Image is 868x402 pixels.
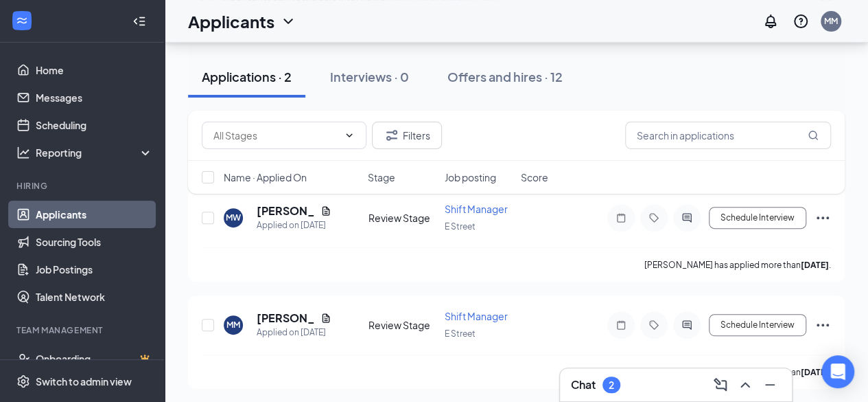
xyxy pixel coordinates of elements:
svg: ChevronUp [737,377,753,393]
input: All Stages [213,128,338,143]
button: Schedule Interview [709,207,806,229]
svg: Settings [16,375,30,388]
svg: Ellipses [814,210,831,226]
div: Review Stage [368,318,436,332]
div: MM [226,319,240,331]
button: ChevronUp [734,374,756,396]
svg: Document [320,205,331,216]
button: Filter Filters [372,122,442,149]
svg: Tag [646,212,662,223]
p: [PERSON_NAME] has applied more than . [644,366,831,378]
p: [PERSON_NAME] has applied more than . [644,259,831,271]
div: Review Stage [368,211,436,225]
span: Job posting [444,170,495,184]
svg: Ellipses [814,317,831,333]
div: Reporting [36,146,154,159]
button: Schedule Interview [709,314,806,336]
svg: Note [613,320,629,331]
a: Messages [36,84,153,111]
button: ComposeMessage [709,374,731,396]
div: Interviews · 0 [330,68,409,85]
svg: ChevronDown [344,130,355,141]
span: Score [521,170,548,184]
b: [DATE] [801,260,829,270]
h1: Applicants [188,10,274,33]
svg: Notifications [762,13,779,30]
a: Sourcing Tools [36,228,153,256]
span: E Street [445,328,476,339]
svg: ActiveChat [679,212,695,223]
div: Open Intercom Messenger [821,355,854,388]
div: Hiring [16,180,150,192]
div: Applied on [DATE] [257,326,331,339]
a: Scheduling [36,111,153,139]
span: Shift Manager [445,203,508,215]
h5: [PERSON_NAME] [257,203,315,219]
div: Offers and hires · 12 [447,68,563,85]
svg: Analysis [16,146,30,159]
button: Minimize [759,374,781,396]
svg: ChevronDown [280,13,296,30]
svg: MagnifyingGlass [808,130,819,141]
svg: QuestionInfo [793,13,809,30]
div: Applications · 2 [202,68,292,85]
span: Shift Manager [445,310,508,322]
h5: [PERSON_NAME] [257,311,315,326]
div: Team Management [16,324,150,336]
div: 2 [609,379,614,391]
svg: Note [613,212,629,223]
a: Home [36,56,153,84]
svg: Collapse [132,14,146,28]
svg: Filter [384,127,400,144]
div: MW [226,212,241,223]
span: Name · Applied On [224,170,307,184]
svg: ComposeMessage [712,377,729,393]
div: Switch to admin view [36,375,132,388]
div: Applied on [DATE] [257,219,331,232]
a: Applicants [36,201,153,228]
svg: Tag [646,320,662,331]
div: MM [824,15,838,27]
a: Job Postings [36,256,153,283]
span: Stage [368,170,395,184]
svg: WorkstreamLogo [15,14,29,27]
a: OnboardingCrown [36,345,153,372]
a: Talent Network [36,283,153,311]
svg: ActiveChat [679,320,695,331]
svg: Minimize [762,377,778,393]
svg: Document [320,313,331,324]
span: E Street [445,221,476,232]
b: [DATE] [801,367,829,377]
input: Search in applications [625,122,831,149]
h3: Chat [571,377,596,392]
